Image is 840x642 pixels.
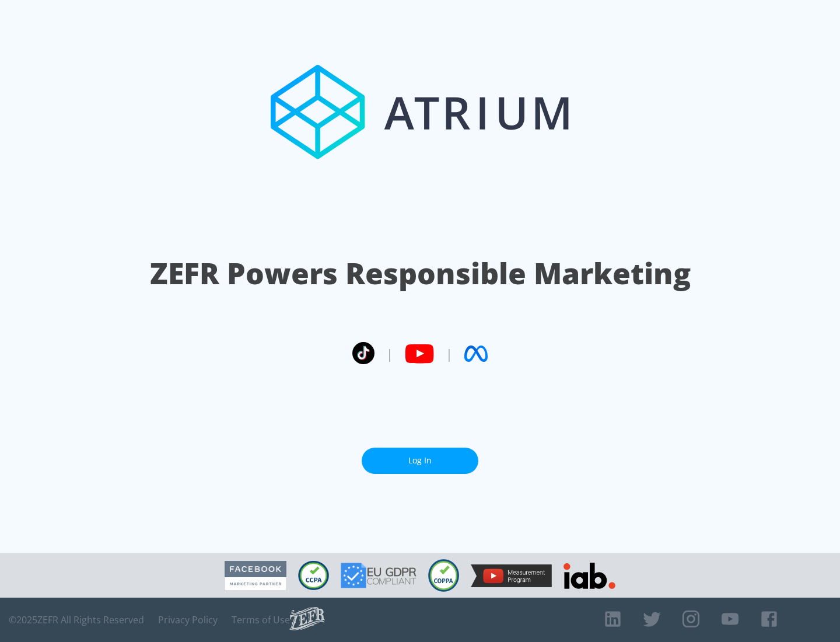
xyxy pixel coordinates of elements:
img: GDPR Compliant [341,563,416,588]
img: YouTube Measurement Program [471,564,552,587]
a: Terms of Use [232,614,290,626]
a: Log In [362,448,478,474]
img: Facebook Marketing Partner [225,561,286,591]
a: Privacy Policy [158,614,218,626]
span: © 2025 ZEFR All Rights Reserved [9,614,144,626]
span: | [386,345,393,362]
img: COPPA Compliant [428,559,459,592]
img: IAB [563,563,615,589]
img: CCPA Compliant [298,561,329,590]
span: | [446,345,453,362]
h1: ZEFR Powers Responsible Marketing [150,253,691,294]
